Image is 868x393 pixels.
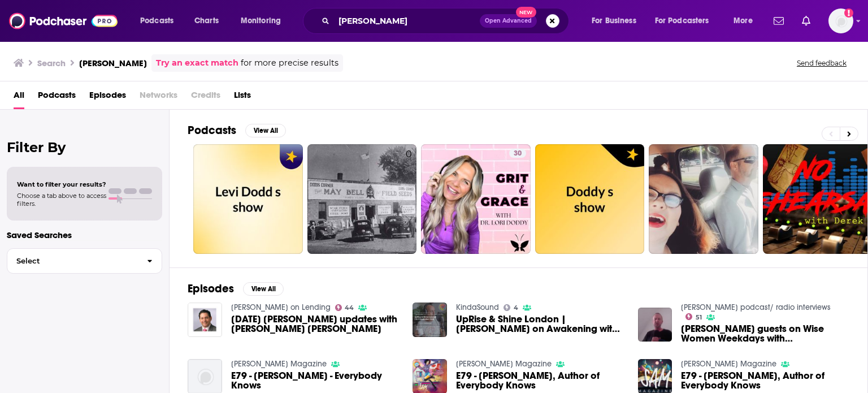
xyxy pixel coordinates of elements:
[9,10,118,32] img: Podchaser - Follow, Share and Rate Podcasts
[231,314,400,334] a: 5-15-17 Dodd Frank updates with Ari Karen
[132,12,188,30] button: open menu
[335,304,354,311] a: 44
[793,58,850,68] button: Send feedback
[734,13,753,29] span: More
[681,324,849,343] a: Mark Devlin guests on Wise Women Weekdays with Karen Dodd, 17/4/24
[456,371,624,390] span: E79 - [PERSON_NAME], Author of Everybody Knows
[79,58,147,68] h3: [PERSON_NAME]
[480,14,537,28] button: Open AdvancedNew
[406,149,412,249] div: 0
[245,124,286,137] button: View All
[17,192,106,208] span: Choose a tab above to access filters.
[194,13,219,29] span: Charts
[685,313,702,320] a: 51
[241,57,338,70] span: for more precise results
[188,282,284,296] a: EpisodesView All
[7,230,162,240] p: Saved Searches
[191,86,220,109] span: Credits
[231,371,400,390] a: E79 - Karen Dodd - Everybody Knows
[638,308,672,342] img: Mark Devlin guests on Wise Women Weekdays with Karen Dodd, 17/4/24
[797,11,815,31] a: Show notifications dropdown
[456,303,499,312] a: KindaSound
[648,12,726,30] button: open menu
[421,144,531,254] a: 30
[828,8,853,33] span: Logged in as smeizlik
[345,305,354,310] span: 44
[188,303,222,337] img: 5-15-17 Dodd Frank updates with Ari Karen
[188,282,234,296] h2: Episodes
[37,58,66,68] h3: Search
[456,314,624,334] a: UpRise & Shine London | Karen Dodd on Awakening with Giles Bryant
[7,257,138,265] span: Select
[241,13,281,29] span: Monitoring
[233,12,296,30] button: open menu
[726,12,767,30] button: open menu
[413,303,447,337] img: UpRise & Shine London | Karen Dodd on Awakening with Giles Bryant
[38,86,76,109] a: Podcasts
[17,180,106,188] span: Want to filter your results?
[140,86,177,109] span: Networks
[584,12,650,30] button: open menu
[89,86,126,109] a: Episodes
[243,282,284,296] button: View All
[188,123,236,137] h2: Podcasts
[681,324,849,343] span: [PERSON_NAME] guests on Wise Women Weekdays with [PERSON_NAME], [DATE]
[187,12,225,30] a: Charts
[681,359,776,369] a: SAM Magazine
[231,359,327,369] a: SAM Magazine
[7,248,162,274] button: Select
[334,12,480,30] input: Search podcasts, credits, & more...
[314,8,580,34] div: Search podcasts, credits, & more...
[231,314,400,334] span: [DATE] [PERSON_NAME] updates with [PERSON_NAME] [PERSON_NAME]
[7,139,162,156] h2: Filter By
[655,13,709,29] span: For Podcasters
[828,8,853,33] button: Show profile menu
[234,86,251,109] a: Lists
[681,371,849,390] a: E79 - Karen Dodd, Author of Everybody Knows
[592,13,636,29] span: For Business
[514,305,518,310] span: 4
[231,303,331,312] a: Lykken on Lending
[844,8,853,18] svg: Add a profile image
[696,315,702,320] span: 51
[681,303,831,312] a: Mark Devlin podcast/ radio interviews
[681,371,849,390] span: E79 - [PERSON_NAME], Author of Everybody Knows
[456,371,624,390] a: E79 - Karen Dodd, Author of Everybody Knows
[516,7,536,18] span: New
[828,8,853,33] img: User Profile
[456,314,624,334] span: UpRise & Shine London | [PERSON_NAME] on Awakening with [PERSON_NAME]
[188,123,286,137] a: PodcastsView All
[504,304,518,311] a: 4
[514,148,522,159] span: 30
[485,18,532,24] span: Open Advanced
[14,86,24,109] a: All
[769,11,788,31] a: Show notifications dropdown
[231,371,400,390] span: E79 - [PERSON_NAME] - Everybody Knows
[456,359,552,369] a: SAM Magazine
[509,149,526,158] a: 30
[156,57,238,70] a: Try an exact match
[140,13,173,29] span: Podcasts
[307,144,417,254] a: 0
